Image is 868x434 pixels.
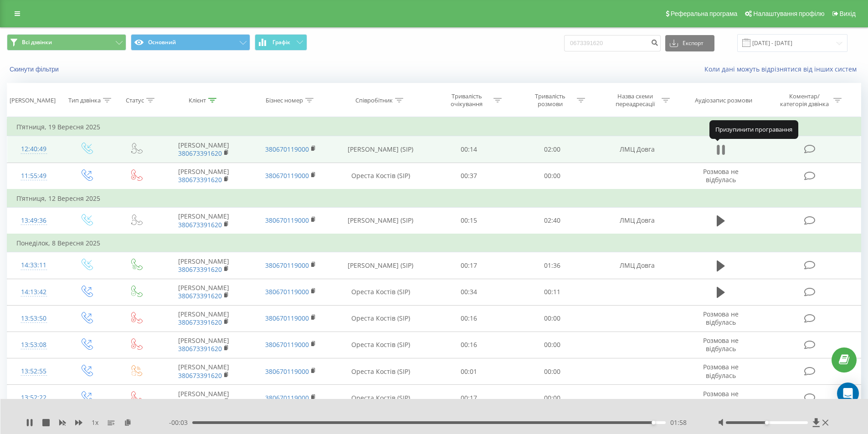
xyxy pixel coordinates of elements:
[334,279,427,305] td: Ореста Костів (SIP)
[265,261,309,270] a: 380670119000
[160,305,247,332] td: [PERSON_NAME]
[178,175,222,184] a: 380673391620
[511,207,594,234] td: 02:40
[511,332,594,358] td: 00:00
[511,279,594,305] td: 00:11
[427,305,511,332] td: 00:16
[334,305,427,332] td: Ореста Костів (SIP)
[22,39,52,46] span: Всі дзвінки
[265,314,309,322] a: 380670119000
[16,336,51,354] div: 13:53:08
[265,287,309,296] a: 380670119000
[594,136,680,163] td: ЛМЦ Довга
[695,97,752,104] div: Аудіозапис розмови
[334,385,427,411] td: Ореста Костів (SIP)
[778,92,831,108] div: Коментар/категорія дзвінка
[160,252,247,279] td: [PERSON_NAME]
[703,310,739,327] span: Розмова не відбулась
[178,291,222,300] a: 380673391620
[178,371,222,380] a: 380673391620
[709,120,798,138] div: Призупинити програвання
[265,393,309,402] a: 380670119000
[671,10,738,17] span: Реферальна програма
[765,421,769,424] div: Accessibility label
[16,140,51,158] div: 12:40:49
[703,363,739,379] span: Розмова не відбулась
[68,97,101,104] div: Тип дзвінка
[160,279,247,305] td: [PERSON_NAME]
[427,163,511,189] td: 00:37
[703,389,739,406] span: Розмова не відбулась
[189,97,206,104] div: Клієнт
[594,252,680,279] td: ЛМЦ Довга
[16,256,51,274] div: 14:33:11
[16,283,51,301] div: 14:13:42
[7,189,861,208] td: П’ятниця, 12 Вересня 2025
[611,92,659,108] div: Назва схеми переадресації
[355,97,393,104] div: Співробітник
[652,421,655,424] div: Accessibility label
[840,10,856,17] span: Вихід
[334,358,427,385] td: Ореста Костів (SIP)
[427,252,511,279] td: 00:17
[427,136,511,163] td: 00:14
[837,383,859,404] div: Open Intercom Messenger
[160,207,247,234] td: [PERSON_NAME]
[7,65,63,73] button: Скинути фільтри
[334,163,427,189] td: Ореста Костів (SIP)
[160,358,247,385] td: [PERSON_NAME]
[272,39,290,46] span: Графік
[16,212,51,230] div: 13:49:36
[178,344,222,353] a: 380673391620
[265,340,309,349] a: 380670119000
[178,149,222,158] a: 380673391620
[160,136,247,163] td: [PERSON_NAME]
[670,418,687,427] span: 01:58
[511,136,594,163] td: 02:00
[564,35,661,51] input: Пошук за номером
[704,65,861,73] a: Коли дані можуть відрізнятися вiд інших систем
[427,358,511,385] td: 00:01
[511,385,594,411] td: 00:00
[160,385,247,411] td: [PERSON_NAME]
[665,35,714,51] button: Експорт
[334,332,427,358] td: Ореста Костів (SIP)
[265,216,309,225] a: 380670119000
[10,97,56,104] div: [PERSON_NAME]
[178,318,222,327] a: 380673391620
[427,332,511,358] td: 00:16
[266,97,303,104] div: Бізнес номер
[16,310,51,327] div: 13:53:50
[334,252,427,279] td: [PERSON_NAME] (SIP)
[703,336,739,353] span: Розмова не відбулась
[442,92,491,108] div: Тривалість очікування
[511,252,594,279] td: 01:36
[255,34,307,51] button: Графік
[160,163,247,189] td: [PERSON_NAME]
[265,145,309,153] a: 380670119000
[16,167,51,185] div: 11:55:49
[16,363,51,380] div: 13:52:55
[427,385,511,411] td: 00:17
[169,418,192,427] span: - 00:03
[131,34,250,51] button: Основний
[265,171,309,180] a: 380670119000
[526,92,575,108] div: Тривалість розмови
[753,10,824,17] span: Налаштування профілю
[703,167,739,184] span: Розмова не відбулась
[594,207,680,234] td: ЛМЦ Довга
[511,163,594,189] td: 00:00
[7,118,861,136] td: П’ятниця, 19 Вересня 2025
[427,207,511,234] td: 00:15
[7,234,861,252] td: Понеділок, 8 Вересня 2025
[178,398,222,406] a: 380673391620
[126,97,144,104] div: Статус
[16,389,51,407] div: 13:52:22
[178,220,222,229] a: 380673391620
[265,367,309,376] a: 380670119000
[427,279,511,305] td: 00:34
[178,265,222,274] a: 380673391620
[334,136,427,163] td: [PERSON_NAME] (SIP)
[511,305,594,332] td: 00:00
[7,34,126,51] button: Всі дзвінки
